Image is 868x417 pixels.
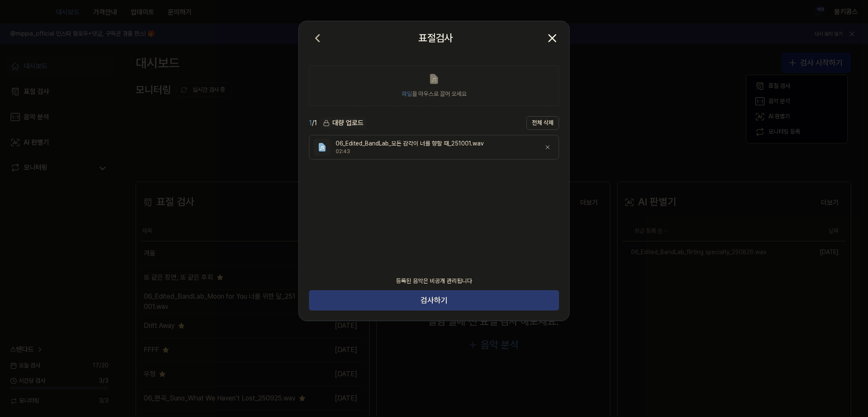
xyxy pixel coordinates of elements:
h2: 표절검사 [418,30,453,46]
button: 대량 업로드 [320,117,366,129]
div: / 1 [309,118,317,128]
span: 을 마우스로 끌어 오세요 [402,90,467,97]
div: 등록된 음악은 비공개 관리됩니다 [391,272,477,291]
button: 검사하기 [309,290,559,311]
span: 파일 [402,90,412,97]
div: 02:43 [336,148,534,155]
div: 06_Edited_BandLab_모든 감각이 너를 향할 때_251001.wav [336,140,534,148]
span: 1 [309,119,312,127]
button: 전체 삭제 [526,116,559,130]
